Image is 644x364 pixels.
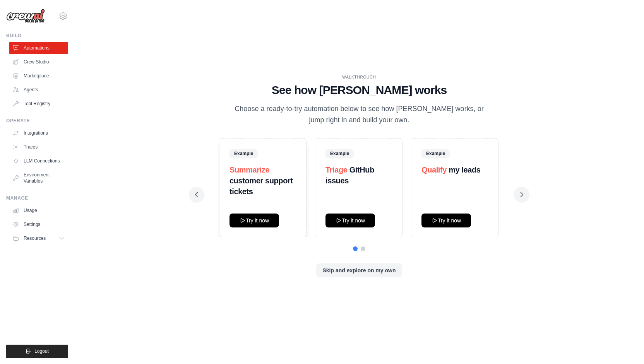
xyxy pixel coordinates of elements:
[6,345,68,358] button: Logout
[24,235,46,241] span: Resources
[230,214,279,227] button: Try it now
[230,166,269,174] span: Summarize
[9,141,68,153] a: Traces
[449,166,480,174] strong: my leads
[325,149,354,158] span: Example
[230,149,258,158] span: Example
[195,83,523,97] h1: See how [PERSON_NAME] works
[6,32,68,39] div: Build
[9,218,68,231] a: Settings
[9,56,68,68] a: Crew Studio
[9,84,68,96] a: Agents
[421,166,447,174] span: Qualify
[34,348,49,354] span: Logout
[9,97,68,110] a: Tool Registry
[421,214,471,227] button: Try it now
[316,263,402,277] button: Skip and explore on my own
[9,42,68,54] a: Automations
[325,166,348,174] span: Triage
[325,214,375,227] button: Try it now
[9,70,68,82] a: Marketplace
[6,118,68,124] div: Operate
[9,204,68,217] a: Usage
[6,195,68,201] div: Manage
[195,74,523,80] div: WALKTHROUGH
[421,149,450,158] span: Example
[9,155,68,167] a: LLM Connections
[325,166,374,185] strong: GitHub issues
[9,127,68,139] a: Integrations
[9,232,68,244] button: Resources
[230,176,293,196] strong: customer support tickets
[9,169,68,187] a: Environment Variables
[6,9,45,24] img: Logo
[229,103,489,126] p: Choose a ready-to-try automation below to see how [PERSON_NAME] works, or jump right in and build...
